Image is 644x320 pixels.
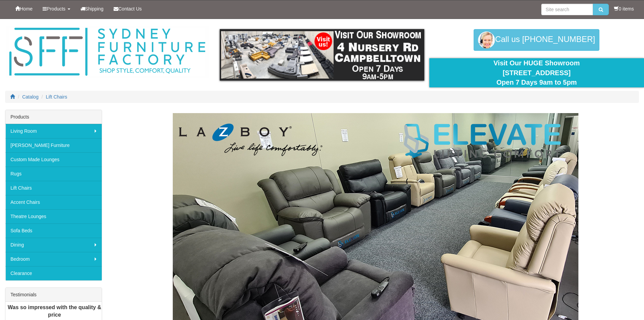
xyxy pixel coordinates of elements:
a: Rugs [5,167,102,181]
a: Shipping [75,0,109,17]
a: Custom Made Lounges [5,152,102,167]
img: Sydney Furniture Factory [6,26,209,78]
a: Bedroom [5,252,102,266]
a: Lift Chairs [5,181,102,195]
span: Home [20,6,32,12]
a: Contact Us [109,0,147,17]
a: [PERSON_NAME] Furniture [5,138,102,152]
a: Accent Chairs [5,195,102,209]
img: showroom.gif [220,29,424,81]
a: Living Room [5,124,102,138]
a: Catalog [22,94,39,100]
a: Clearance [5,266,102,280]
b: Was so impressed with the quality & price [8,304,101,318]
span: Shipping [85,6,104,12]
div: Testimonials [5,288,102,302]
span: Products [47,6,65,12]
a: Theatre Lounges [5,209,102,223]
input: Site search [541,4,593,15]
div: Visit Our HUGE Showroom [STREET_ADDRESS] Open 7 Days 9am to 5pm [434,58,639,87]
li: 0 items [614,5,634,12]
div: Products [5,110,102,124]
a: Dining [5,238,102,252]
a: Lift Chairs [46,94,67,100]
a: Sofa Beds [5,223,102,238]
span: Contact Us [118,6,142,12]
a: Products [38,0,75,17]
a: Home [10,0,38,17]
